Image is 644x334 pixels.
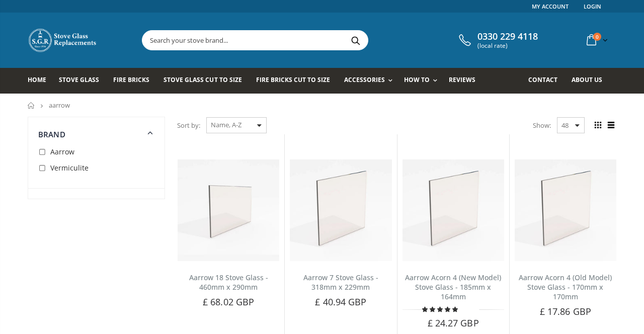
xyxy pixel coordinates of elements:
span: Stove Glass Cut To Size [164,75,242,84]
img: Stove Glass Replacement [28,28,98,53]
span: Aarrow [50,147,74,156]
a: 0330 229 4118 (local rate) [456,31,538,49]
span: 0 [593,33,601,41]
span: (local rate) [477,42,538,49]
a: Stove Glass Cut To Size [164,68,249,94]
a: Aarrow 7 Stove Glass - 318mm x 229mm [303,273,378,292]
span: Home [28,75,46,84]
input: Search your stove brand... [142,31,480,50]
span: Show: [533,117,551,133]
span: Brand [38,129,65,139]
img: Aarrow Acorn 4 New Model Stove Glass [403,159,504,261]
a: Aarrow 18 Stove Glass - 460mm x 290mm [189,273,268,292]
a: How To [404,68,442,94]
button: Search [344,31,367,50]
span: Contact [528,75,557,84]
img: Aarrow 7 Stove Glass [290,159,391,261]
span: List view [605,120,616,131]
span: £ 40.94 GBP [315,296,366,308]
span: 5.00 stars [422,305,459,313]
img: Aarrow 18 Stove Glass [178,159,279,261]
a: Fire Bricks [113,68,157,94]
span: £ 68.02 GBP [203,296,254,308]
a: Home [28,68,54,94]
span: £ 24.27 GBP [428,317,479,329]
span: Vermiculite [50,163,89,173]
a: 0 [583,30,610,50]
span: 0330 229 4118 [477,31,538,42]
span: aarrow [49,101,70,110]
span: £ 17.86 GBP [540,305,591,317]
span: Fire Bricks [113,75,149,84]
span: Stove Glass [59,75,99,84]
span: Fire Bricks Cut To Size [256,75,330,84]
a: Reviews [449,68,483,94]
img: Aarrow Acorn 4 Old Model Stove Glass [515,159,616,261]
a: Stove Glass [59,68,107,94]
span: Reviews [449,75,475,84]
span: Accessories [344,75,385,84]
a: Home [28,102,35,109]
a: Aarrow Acorn 4 (Old Model) Stove Glass - 170mm x 170mm [519,273,612,301]
a: Accessories [344,68,397,94]
span: Sort by: [177,117,200,134]
span: About us [572,75,602,84]
a: About us [572,68,610,94]
a: Fire Bricks Cut To Size [256,68,338,94]
a: Aarrow Acorn 4 (New Model) Stove Glass - 185mm x 164mm [405,273,501,301]
span: How To [404,75,430,84]
a: Contact [528,68,565,94]
span: Grid view [592,120,603,131]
